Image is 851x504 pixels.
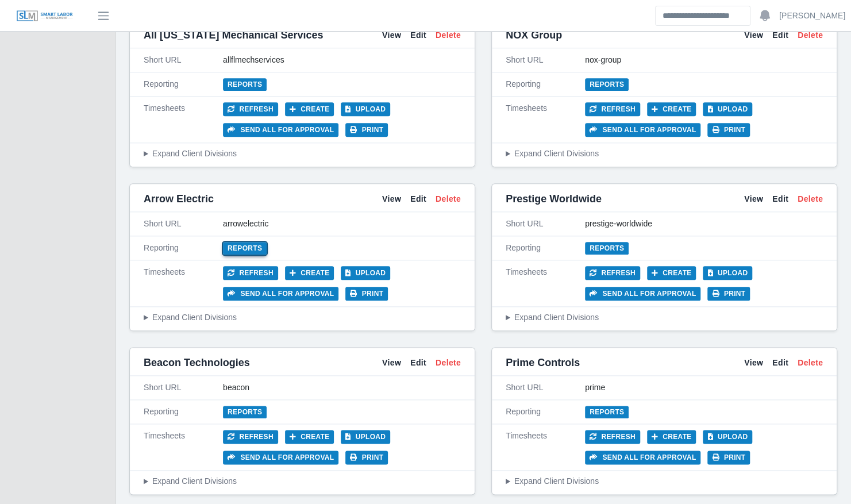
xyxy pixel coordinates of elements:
[436,29,461,41] a: Delete
[585,382,823,394] div: prime
[585,78,629,91] a: Reports
[341,430,390,444] button: Upload
[410,29,426,41] a: Edit
[223,406,267,418] a: Reports
[382,193,401,205] a: View
[585,430,640,444] button: Refresh
[798,193,823,205] a: Delete
[744,357,763,369] a: View
[410,193,426,205] a: Edit
[285,266,334,280] button: Create
[144,191,214,207] span: Arrow Electric
[144,382,223,394] div: Short URL
[506,406,585,418] div: Reporting
[772,29,788,41] a: Edit
[16,10,74,22] img: SLM Logo
[585,54,823,66] div: nox-group
[506,430,585,464] div: Timesheets
[223,287,338,301] button: Send all for approval
[144,148,461,160] summary: Expand Client Divisions
[585,123,700,137] button: Send all for approval
[703,102,752,116] button: Upload
[798,29,823,41] a: Delete
[647,430,696,444] button: Create
[345,287,388,301] button: Print
[223,242,267,255] a: Reports
[144,266,223,301] div: Timesheets
[506,191,602,207] span: Prestige Worldwide
[779,10,845,22] a: [PERSON_NAME]
[144,102,223,137] div: Timesheets
[506,78,585,90] div: Reporting
[772,357,788,369] a: Edit
[744,29,763,41] a: View
[703,266,752,280] button: Upload
[285,430,334,444] button: Create
[585,406,629,418] a: Reports
[703,430,752,444] button: Upload
[585,242,629,255] a: Reports
[585,218,823,230] div: prestige-worldwide
[223,451,338,464] button: Send all for approval
[585,287,700,301] button: Send all for approval
[341,266,390,280] button: Upload
[436,193,461,205] a: Delete
[144,430,223,464] div: Timesheets
[506,148,823,160] summary: Expand Client Divisions
[382,357,401,369] a: View
[410,357,426,369] a: Edit
[223,78,267,91] a: Reports
[144,242,223,254] div: Reporting
[341,102,390,116] button: Upload
[585,102,640,116] button: Refresh
[585,266,640,280] button: Refresh
[223,54,461,66] div: allflmechservices
[223,102,278,116] button: Refresh
[585,451,700,464] button: Send all for approval
[772,193,788,205] a: Edit
[798,357,823,369] a: Delete
[223,430,278,444] button: Refresh
[506,54,585,66] div: Short URL
[345,451,388,464] button: Print
[506,242,585,254] div: Reporting
[707,451,750,464] button: Print
[144,311,461,324] summary: Expand Client Divisions
[506,266,585,301] div: Timesheets
[506,355,580,371] span: Prime Controls
[707,123,750,137] button: Print
[506,102,585,137] div: Timesheets
[345,123,388,137] button: Print
[285,102,334,116] button: Create
[223,266,278,280] button: Refresh
[647,102,696,116] button: Create
[506,382,585,394] div: Short URL
[436,357,461,369] a: Delete
[223,123,338,137] button: Send all for approval
[506,218,585,230] div: Short URL
[144,27,323,43] span: All [US_STATE] Mechanical Services
[144,78,223,90] div: Reporting
[223,218,461,230] div: arrowelectric
[382,29,401,41] a: View
[223,382,461,394] div: beacon
[144,218,223,230] div: Short URL
[647,266,696,280] button: Create
[144,355,250,371] span: Beacon Technologies
[506,311,823,324] summary: Expand Client Divisions
[506,475,823,487] summary: Expand Client Divisions
[655,6,750,26] input: Search
[506,27,562,43] span: NOX Group
[144,475,461,487] summary: Expand Client Divisions
[144,54,223,66] div: Short URL
[744,193,763,205] a: View
[144,406,223,418] div: Reporting
[707,287,750,301] button: Print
